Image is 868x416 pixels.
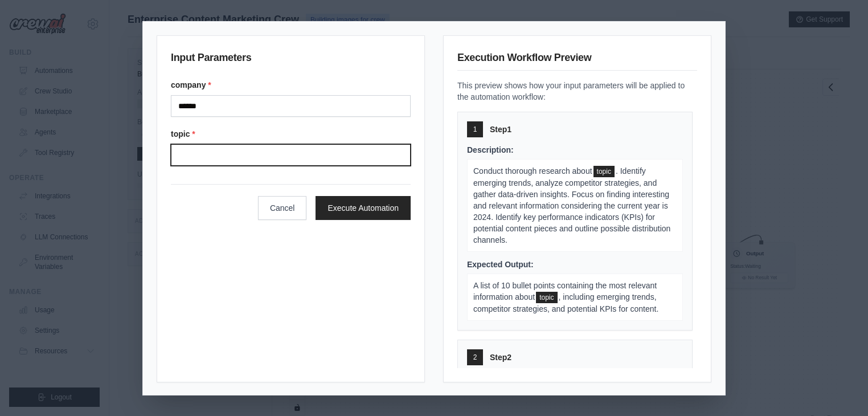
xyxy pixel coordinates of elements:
span: A list of 10 bullet points containing the most relevant information about [473,281,657,301]
button: Execute Automation [316,196,411,220]
label: company [171,79,411,91]
span: 1 [473,125,477,134]
span: Description: [467,145,514,154]
span: topic [593,166,615,177]
span: . Identify emerging trends, analyze competitor strategies, and gather data-driven insights. Focus... [473,166,670,244]
span: Step 2 [490,352,511,363]
span: Expected Output: [467,260,534,269]
label: topic [171,128,411,140]
p: This preview shows how your input parameters will be applied to the automation workflow: [457,80,697,103]
span: Step 1 [490,124,511,135]
span: topic [536,292,557,303]
span: , including emerging trends, competitor strategies, and potential KPIs for content. [473,292,658,313]
button: Cancel [258,196,307,220]
h3: Input Parameters [171,50,411,70]
span: 2 [473,353,477,362]
span: Conduct thorough research about [473,166,592,176]
h3: Execution Workflow Preview [457,50,697,71]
